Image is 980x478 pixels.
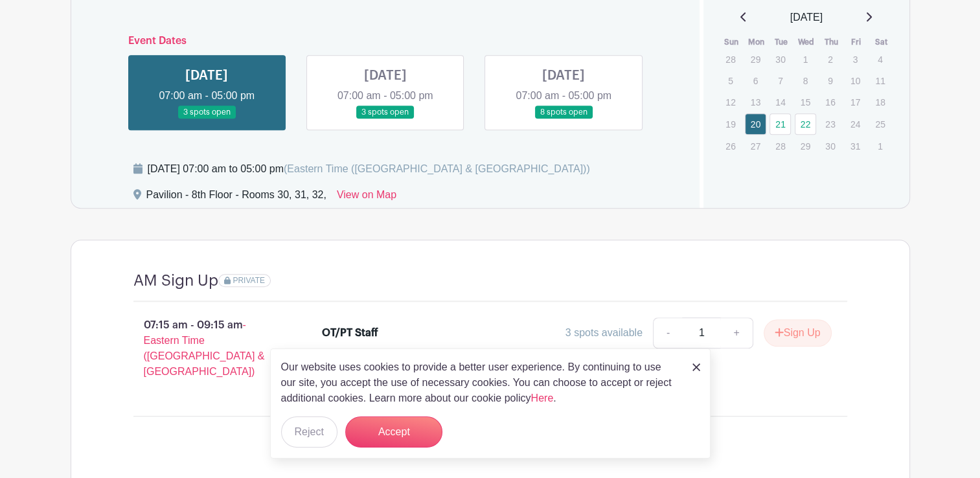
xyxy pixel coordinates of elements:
p: 12 [720,92,741,112]
p: 30 [769,49,791,69]
p: 8 [795,71,816,91]
p: 1 [869,136,891,156]
th: Fri [844,36,869,49]
th: Thu [819,36,844,49]
div: OT/PT Staff [322,325,378,341]
p: 17 [845,92,866,112]
img: close_button-5f87c8562297e5c2d7936805f587ecaba9071eb48480494691a3f1689db116b3.svg [692,363,700,371]
th: Tue [769,36,794,49]
h4: AM Sign Up [133,271,218,290]
p: 2 [819,49,841,69]
p: 5 [720,71,741,91]
a: - [653,317,683,348]
p: 28 [769,136,791,156]
p: 25 [869,114,891,134]
p: 31 [845,136,866,156]
p: 19 [720,114,741,134]
div: [DATE] 07:00 am to 05:00 pm [148,161,590,177]
p: 14 [769,92,791,112]
p: 23 [819,114,841,134]
p: 9 [819,71,841,91]
p: 30 [819,136,841,156]
p: 18 [869,92,891,112]
th: Mon [744,36,769,49]
p: 29 [745,49,766,69]
h6: Event Dates [118,35,654,47]
p: 3 [845,49,866,69]
button: Sign Up [764,319,832,347]
th: Sun [719,36,744,49]
a: 21 [769,113,791,135]
p: 10 [845,71,866,91]
p: 11 [869,71,891,91]
p: 16 [819,92,841,112]
th: Sat [869,36,894,49]
p: 24 [845,114,866,134]
p: 27 [745,136,766,156]
p: 26 [720,136,741,156]
p: 28 [720,49,741,69]
div: 3 spots available [565,325,643,341]
p: 15 [795,92,816,112]
span: (Eastern Time ([GEOGRAPHIC_DATA] & [GEOGRAPHIC_DATA])) [284,163,590,174]
a: + [720,317,753,348]
a: View on Map [337,187,396,208]
p: 07:15 am - 09:15 am [113,312,302,385]
p: 7 [769,71,791,91]
p: 13 [745,92,766,112]
span: [DATE] [790,10,823,25]
span: - Eastern Time ([GEOGRAPHIC_DATA] & [GEOGRAPHIC_DATA]) [144,319,265,377]
a: Here [531,393,554,404]
button: Reject [281,416,337,448]
a: 22 [795,113,816,135]
span: PRIVATE [233,276,265,285]
div: Pavilion - 8th Floor - Rooms 30, 31, 32, [146,187,326,208]
p: Our website uses cookies to provide a better user experience. By continuing to use our site, you ... [281,359,679,406]
p: 29 [795,136,816,156]
button: Accept [345,416,442,448]
th: Wed [794,36,819,49]
a: 20 [745,113,766,135]
p: 6 [745,71,766,91]
p: 4 [869,49,891,69]
p: 1 [795,49,816,69]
